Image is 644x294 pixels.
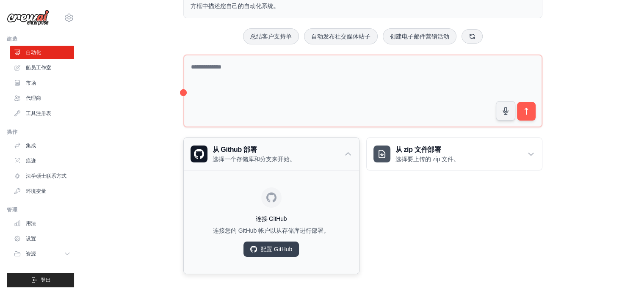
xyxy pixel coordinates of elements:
a: 配置 GitHub [243,242,299,257]
font: 痕迹 [26,158,36,164]
font: 用法 [26,220,36,226]
iframe: Chat Widget [602,253,644,294]
a: 工具注册表 [10,107,74,120]
font: 操作 [7,129,17,135]
font: 登出 [41,277,51,283]
font: 从 Github 部署 [213,146,257,153]
font: 法学硕士联系方式 [26,173,66,179]
font: 配置 GitHub [260,246,292,253]
font: 连接您的 GitHub 帐户以从存储库进行部署。 [213,227,329,234]
font: 工具注册表 [26,110,51,116]
a: 集成 [10,139,74,152]
font: 建造 [7,36,17,42]
font: 总结客户支持单 [250,33,292,40]
button: 创建电子邮件营销活动 [383,28,456,44]
div: 聊天小组件 [602,253,644,294]
a: 代理商 [10,91,74,105]
button: 登出 [7,273,74,287]
button: 总结客户支持单 [243,28,299,44]
font: 创建电子邮件营销活动 [390,33,449,40]
font: 资源 [26,251,36,257]
font: 选择一个存储库和分支来开始。 [213,156,296,162]
button: 资源 [10,247,74,261]
font: 代理商 [26,95,41,101]
a: 法学硕士联系方式 [10,169,74,183]
button: 自动发布社交媒体帖子 [304,28,378,44]
a: 船员工作室 [10,61,74,74]
font: 管理 [7,207,17,213]
a: 市场 [10,76,74,90]
font: 集成 [26,143,36,148]
a: 设置 [10,232,74,245]
a: 自动化 [10,46,74,59]
font: 市场 [26,80,36,86]
font: 自动化 [26,49,41,55]
font: 连接 GitHub [256,215,287,222]
font: 设置 [26,236,36,242]
a: 环境变量 [10,184,74,198]
font: 从 zip 文件部署 [395,146,441,153]
font: 选择要上传的 zip 文件。 [395,156,460,162]
a: 痕迹 [10,154,74,168]
font: 自动发布社交媒体帖子 [311,33,370,40]
font: 环境变量 [26,188,46,194]
font: 船员工作室 [26,65,51,71]
a: 用法 [10,217,74,230]
img: 标识 [7,10,49,26]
